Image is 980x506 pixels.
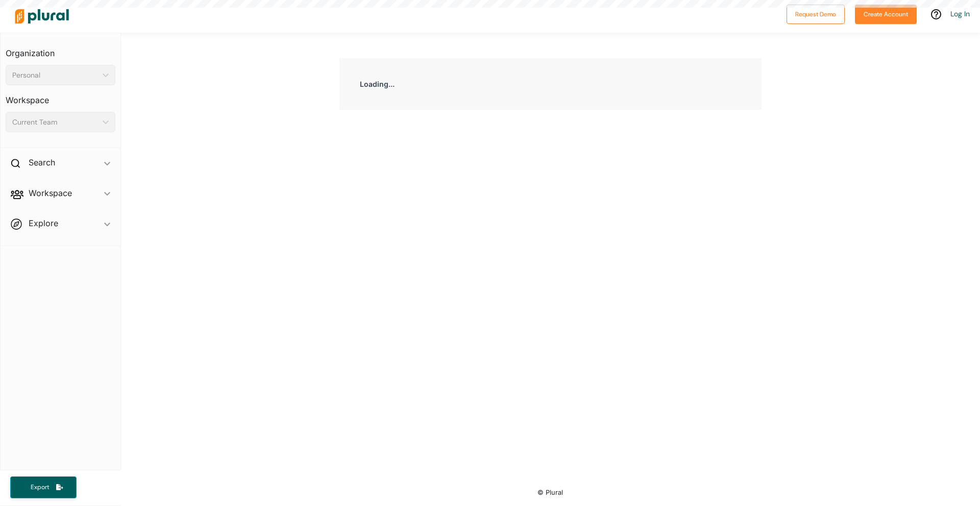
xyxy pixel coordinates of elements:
[787,8,845,19] a: Request Demo
[855,8,917,19] a: Create Account
[855,5,917,24] button: Create Account
[537,489,563,496] small: © Plural
[787,5,845,24] button: Request Demo
[29,157,55,168] h2: Search
[23,483,56,492] span: Export
[950,9,970,18] a: Log In
[6,38,115,61] h3: Organization
[10,476,77,498] button: Export
[12,70,99,81] div: Personal
[12,117,99,128] div: Current Team
[6,85,115,108] h3: Workspace
[339,58,762,110] div: Loading...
